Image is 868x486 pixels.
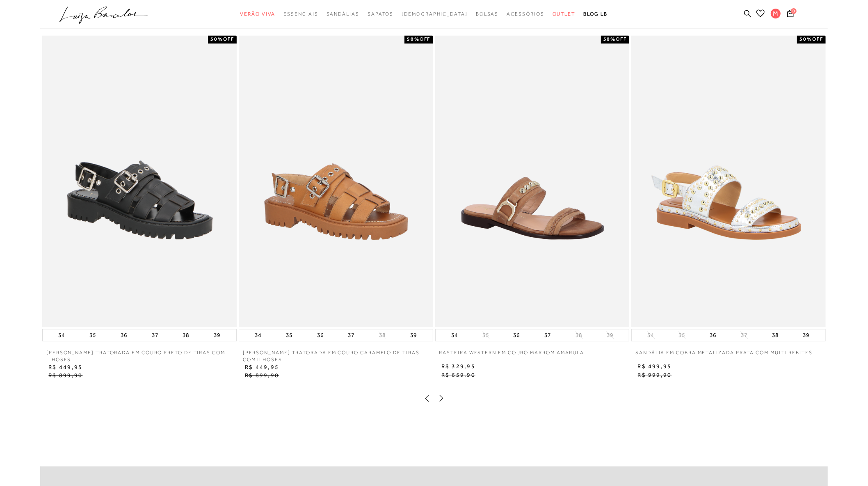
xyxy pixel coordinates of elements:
[315,329,326,341] button: 36
[56,329,67,341] button: 34
[245,372,279,378] span: R$ 899,90
[402,7,468,22] a: noSubCategoriesText
[283,7,318,22] a: categoryNavScreenReaderText
[239,35,433,327] img: SANDÁLIA PAPETE TRATORADA EM COURO CARAMELO DE TIRAS COM ILHOSES
[283,11,318,17] span: Essenciais
[441,363,475,369] span: R$ 329,95
[435,349,589,362] a: RASTEIRA WESTERN EM COURO MARROM AMARULA
[210,36,223,42] strong: 50%
[327,7,359,22] a: categoryNavScreenReaderText
[645,331,657,339] button: 34
[239,349,433,363] a: [PERSON_NAME] TRATORADA EM COURO CARAMELO DE TIRAS COM ILHOSES
[553,11,576,17] span: Outlet
[283,329,295,341] button: 35
[42,349,237,363] a: [PERSON_NAME] TRATORADA EM COURO PRETO DE TIRAS COM ILHOSES
[771,9,781,18] span: M
[583,11,607,17] span: BLOG LB
[507,7,544,22] a: categoryNavScreenReaderText
[407,36,420,42] strong: 50%
[149,329,161,341] button: 37
[368,11,393,17] span: Sapatos
[402,11,468,17] span: [DEMOGRAPHIC_DATA]
[377,331,388,339] button: 38
[638,371,672,378] span: R$ 999,90
[767,8,785,21] button: M
[211,329,223,341] button: 39
[240,11,275,17] span: Verão Viva
[785,9,796,20] button: 0
[638,363,672,369] span: R$ 499,95
[583,7,607,22] a: BLOG LB
[476,11,499,17] span: Bolsas
[631,35,826,327] img: SANDÁLIA EM COBRA METALIZADA PRATA COM MULTI REBITES
[791,8,797,14] span: 0
[707,329,719,341] button: 36
[480,331,491,339] button: 35
[631,349,817,362] a: SANDÁLIA EM COBRA METALIZADA PRATA COM MULTI REBITES
[511,329,522,341] button: 36
[738,331,750,339] button: 37
[603,36,616,42] strong: 50%
[770,329,781,341] button: 38
[252,329,264,341] button: 34
[48,364,82,370] span: R$ 449,95
[435,35,630,327] img: RASTEIRA WESTERN EM COURO MARROM AMARULA
[48,372,82,378] span: R$ 899,90
[799,36,812,42] strong: 50%
[616,36,627,42] span: OFF
[507,11,544,17] span: Acessórios
[441,371,475,378] span: R$ 659,90
[245,364,279,370] span: R$ 449,95
[345,329,357,341] button: 37
[42,35,237,327] img: SANDÁLIA PAPETE TRATORADA EM COURO PRETO DE TIRAS COM ILHOSES
[449,329,460,341] button: 34
[118,329,130,341] button: 36
[408,329,419,341] button: 39
[676,331,688,339] button: 35
[240,7,275,22] a: categoryNavScreenReaderText
[420,36,431,42] span: OFF
[573,331,585,339] button: 38
[368,7,393,22] a: categoryNavScreenReaderText
[542,329,553,341] button: 37
[553,7,576,22] a: categoryNavScreenReaderText
[180,329,192,341] button: 38
[327,11,359,17] span: Sandálias
[223,36,234,42] span: OFF
[87,329,98,341] button: 35
[476,7,499,22] a: categoryNavScreenReaderText
[604,331,616,339] button: 39
[812,36,823,42] span: OFF
[801,329,812,341] button: 39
